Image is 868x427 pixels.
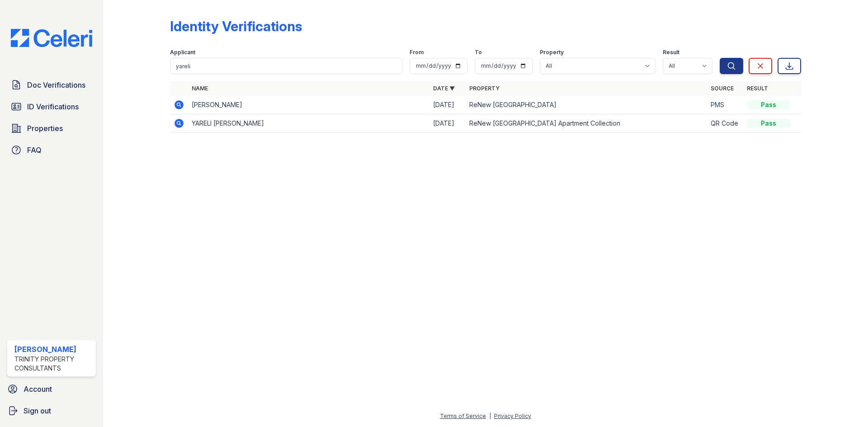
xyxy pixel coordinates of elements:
[170,49,195,56] label: Applicant
[540,49,564,56] label: Property
[24,384,52,394] span: Account
[170,18,302,34] div: Identity Verifications
[188,96,429,114] td: [PERSON_NAME]
[27,123,63,134] span: Properties
[7,98,96,116] a: ID Verifications
[440,413,486,419] a: Terms of Service
[14,355,92,373] div: Trinity Property Consultants
[170,58,402,74] input: Search by name or phone number
[747,100,790,109] div: Pass
[7,76,96,94] a: Doc Verifications
[466,96,707,114] td: ReNew [GEOGRAPHIC_DATA]
[466,114,707,133] td: ReNew [GEOGRAPHIC_DATA] Apartment Collection
[7,141,96,159] a: FAQ
[711,85,734,92] a: Source
[410,49,424,56] label: From
[429,114,466,133] td: [DATE]
[707,114,743,133] td: QR Code
[188,114,429,133] td: YARELI [PERSON_NAME]
[4,29,99,47] img: CE_Logo_Blue-a8612792a0a2168367f1c8372b55b34899dd931a85d93a1a3d3e32e68fde9ad4.png
[469,85,500,92] a: Property
[7,119,96,137] a: Properties
[27,80,85,90] span: Doc Verifications
[494,413,531,419] a: Privacy Policy
[747,85,768,92] a: Result
[489,413,491,419] div: |
[429,96,466,114] td: [DATE]
[747,119,790,128] div: Pass
[192,85,208,92] a: Name
[663,49,679,56] label: Result
[4,380,99,398] a: Account
[24,405,51,416] span: Sign out
[4,402,99,420] a: Sign out
[707,96,743,114] td: PMS
[433,85,455,92] a: Date ▼
[14,344,92,355] div: [PERSON_NAME]
[27,101,79,112] span: ID Verifications
[475,49,482,56] label: To
[27,145,42,155] span: FAQ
